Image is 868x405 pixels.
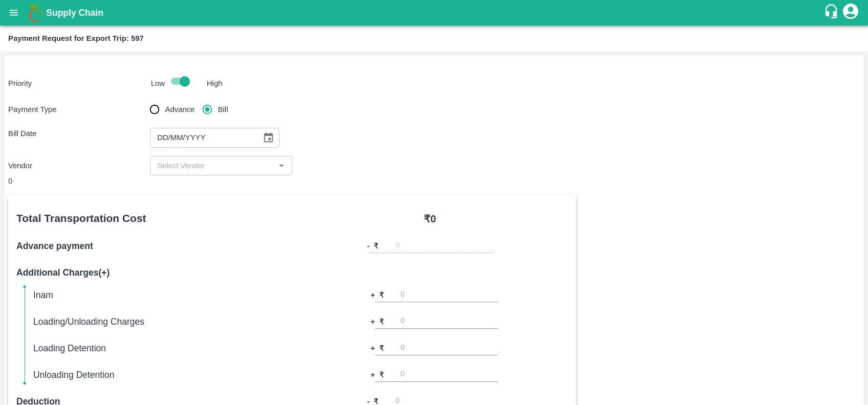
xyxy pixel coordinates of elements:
p: High [207,78,223,89]
b: - [367,240,370,252]
b: ₹ 0 [424,213,436,224]
input: Bill Date [150,128,254,147]
span: Bill [218,104,228,115]
b: Additional Charges(+) [16,267,110,278]
h6: Inam [33,288,300,302]
input: 0 [401,288,498,302]
a: Supply Chain [46,6,823,20]
b: Payment Request for Export Trip: 597 [8,34,144,42]
h6: Loading/Unloading Charges [33,314,300,329]
b: + [371,343,375,354]
input: Select Vendor [153,159,272,172]
p: ₹ [379,369,384,380]
b: Total Transportation Cost [16,212,146,224]
span: Advance [165,104,195,115]
b: Advance payment [16,241,93,251]
p: ₹ [379,343,384,354]
input: 0 [401,315,498,329]
p: Priority [8,78,147,89]
b: + [371,369,375,380]
p: Vendor [8,160,150,171]
p: ₹ [379,289,384,301]
p: Payment Type [8,104,150,115]
button: open drawer [2,1,26,25]
h6: Loading Detention [33,341,300,355]
input: 0 [401,342,498,355]
h6: Unloading Detention [33,368,300,382]
p: Low [151,78,165,89]
input: 0 [395,239,492,253]
b: + [371,316,375,327]
b: Supply Chain [46,8,103,18]
input: 0 [401,368,498,382]
img: logo [26,3,46,23]
button: Open [275,159,288,172]
div: 0 [8,175,576,187]
div: customer-support [823,4,841,22]
p: Bill Date [8,128,150,139]
p: ₹ [379,316,384,327]
div: account of current user [841,2,860,24]
p: ₹ [374,240,379,252]
b: + [371,289,375,301]
button: Choose date [258,128,278,147]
